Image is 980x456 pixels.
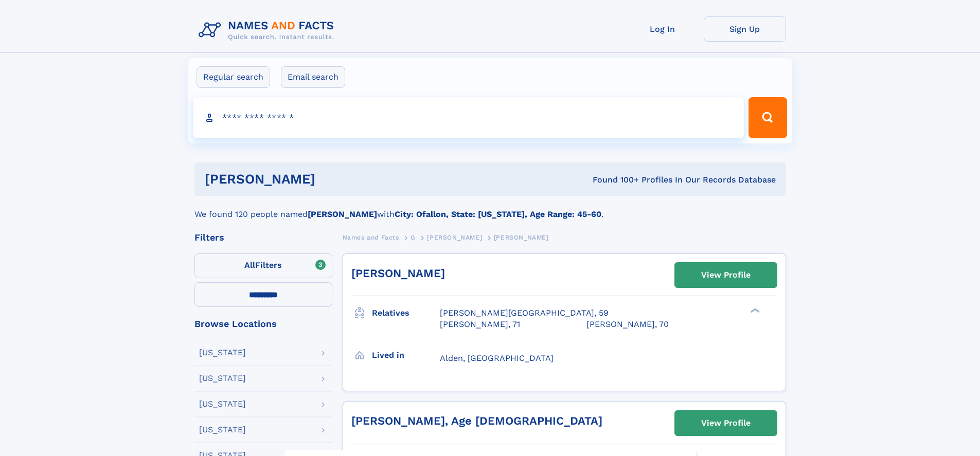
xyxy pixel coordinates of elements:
b: [PERSON_NAME] [308,209,377,219]
a: [PERSON_NAME], 71 [440,319,520,330]
a: Sign Up [704,16,786,42]
div: Found 100+ Profiles In Our Records Database [454,174,776,186]
span: [PERSON_NAME] [427,234,482,241]
h3: Relatives [372,304,440,322]
div: [US_STATE] [199,374,246,382]
div: [US_STATE] [199,426,246,434]
div: ❯ [748,307,760,314]
span: G [411,234,416,241]
input: search input [193,97,744,138]
label: Email search [281,66,345,88]
a: [PERSON_NAME][GEOGRAPHIC_DATA], 59 [440,307,609,319]
div: [US_STATE] [199,349,246,357]
b: City: Ofallon, State: [US_STATE], Age Range: 45-60 [395,209,601,219]
div: We found 120 people named with . [194,196,786,221]
div: View Profile [701,411,751,435]
span: Alden, [GEOGRAPHIC_DATA] [440,353,554,363]
a: [PERSON_NAME], Age [DEMOGRAPHIC_DATA] [351,414,602,427]
img: Logo Names and Facts [194,16,343,44]
label: Regular search [197,66,270,88]
div: [US_STATE] [199,400,246,408]
div: Filters [194,233,332,242]
button: Search Button [749,97,787,138]
a: G [411,231,416,244]
span: All [244,260,255,270]
span: [PERSON_NAME] [494,234,549,241]
a: Names and Facts [343,231,399,244]
a: View Profile [675,263,777,287]
label: Filters [194,253,332,278]
div: View Profile [701,263,751,287]
a: [PERSON_NAME] [351,267,445,280]
div: Browse Locations [194,319,332,329]
a: [PERSON_NAME] [427,231,482,244]
h1: [PERSON_NAME] [205,173,454,186]
a: View Profile [675,411,777,435]
a: Log In [621,16,704,42]
h3: Lived in [372,346,440,364]
a: [PERSON_NAME], 70 [586,319,669,330]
